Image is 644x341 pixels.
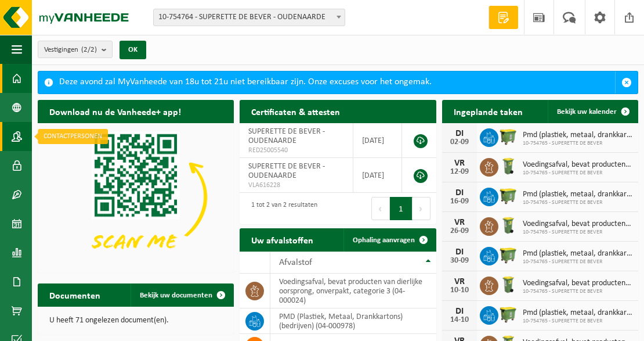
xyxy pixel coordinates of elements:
[279,258,312,267] span: Afvalstof
[523,131,632,140] span: Pmd (plastiek, metaal, drankkartons) (bedrijven)
[154,9,345,26] span: 10-754764 - SUPERETTE DE BEVER - OUDENAARDE
[81,46,97,53] count: (2/2)
[523,140,632,147] span: 10-754765 - SUPERETTE DE BEVER
[140,292,212,299] span: Bekijk uw documenten
[523,249,632,259] span: Pmd (plastiek, metaal, drankkartons) (bedrijven)
[448,277,471,286] div: VR
[557,108,617,116] span: Bekijk uw kalender
[131,283,233,307] a: Bekijk uw documenten
[448,307,471,316] div: DI
[448,247,471,257] div: DI
[448,188,471,198] div: DI
[523,220,632,229] span: Voedingsafval, bevat producten van dierlijke oorsprong, onverpakt, categorie 3
[498,245,518,265] img: WB-1100-HPE-GN-50
[498,186,518,206] img: WB-1100-HPE-GN-50
[248,127,325,145] span: SUPERETTE DE BEVER - OUDENAARDE
[442,100,534,123] h2: Ingeplande taken
[353,158,402,193] td: [DATE]
[38,123,234,271] img: Download de VHEPlus App
[448,198,471,206] div: 16-09
[448,138,471,146] div: 02-09
[353,236,415,244] span: Ophaling aanvragen
[448,159,471,168] div: VR
[498,156,518,176] img: WB-0140-HPE-GN-50
[59,71,615,94] div: Deze avond zal MyVanheede van 18u tot 21u niet bereikbaar zijn. Onze excuses voor het ongemak.
[448,129,471,138] div: DI
[523,199,632,206] span: 10-754765 - SUPERETTE DE BEVER
[448,168,471,176] div: 12-09
[448,257,471,265] div: 30-09
[523,279,632,288] span: Voedingsafval, bevat producten van dierlijke oorsprong, onverpakt, categorie 3
[153,9,345,26] span: 10-754764 - SUPERETTE DE BEVER - OUDENAARDE
[38,100,193,123] h2: Download nu de Vanheede+ app!
[498,304,518,324] img: WB-1100-HPE-GN-50
[390,197,413,220] button: 1
[523,259,632,265] span: 10-754765 - SUPERETTE DE BEVER
[371,197,390,220] button: Previous
[38,283,112,306] h2: Documenten
[523,190,632,199] span: Pmd (plastiek, metaal, drankkartons) (bedrijven)
[523,308,632,318] span: Pmd (plastiek, metaal, drankkartons) (bedrijven)
[523,229,632,236] span: 10-754765 - SUPERETTE DE BEVER
[49,317,222,325] p: U heeft 71 ongelezen document(en).
[120,41,146,59] button: OK
[448,316,471,324] div: 14-10
[548,100,637,123] a: Bekijk uw kalender
[38,41,113,58] button: Vestigingen(2/2)
[523,288,632,295] span: 10-754765 - SUPERETTE DE BEVER
[523,318,632,325] span: 10-754765 - SUPERETTE DE BEVER
[448,227,471,235] div: 26-09
[448,286,471,295] div: 10-10
[343,228,435,252] a: Ophaling aanvragen
[248,146,344,155] span: RED25005540
[353,123,402,158] td: [DATE]
[270,274,436,308] td: voedingsafval, bevat producten van dierlijke oorsprong, onverpakt, categorie 3 (04-000024)
[448,218,471,227] div: VR
[498,216,518,235] img: WB-0140-HPE-GN-50
[523,170,632,177] span: 10-754765 - SUPERETTE DE BEVER
[44,41,97,59] span: Vestigingen
[413,197,430,220] button: Next
[245,196,317,221] div: 1 tot 2 van 2 resultaten
[240,228,325,251] h2: Uw afvalstoffen
[240,100,352,123] h2: Certificaten & attesten
[270,308,436,334] td: PMD (Plastiek, Metaal, Drankkartons) (bedrijven) (04-000978)
[248,181,344,190] span: VLA616228
[248,162,325,180] span: SUPERETTE DE BEVER - OUDENAARDE
[498,127,518,146] img: WB-1100-HPE-GN-50
[498,275,518,295] img: WB-0140-HPE-GN-50
[523,160,632,170] span: Voedingsafval, bevat producten van dierlijke oorsprong, onverpakt, categorie 3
